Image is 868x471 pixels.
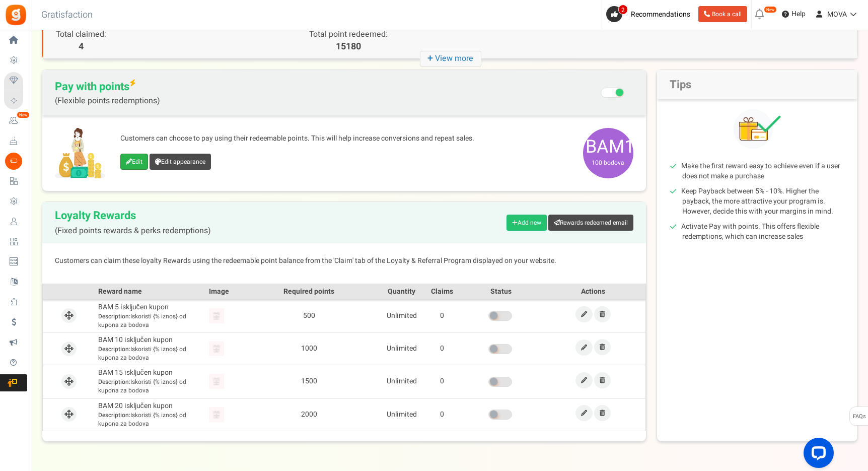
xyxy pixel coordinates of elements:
[382,365,422,398] td: Unlimited
[98,312,204,329] span: Iskoristi {% iznos} od kupona za bodova
[237,299,382,332] td: 500
[657,70,857,99] h2: Tips
[420,51,481,67] i: View more
[422,332,462,365] td: 0
[594,339,611,355] a: Remove
[55,96,160,105] span: (Flexible points redemptions)
[206,284,237,299] th: Image
[594,306,611,322] a: Remove
[586,158,631,167] small: 100 bodova
[96,299,206,332] td: BAM 5 isključen kupon
[462,284,541,299] th: Status
[98,411,204,428] span: Iskoristi {% iznos} od kupona za bodova
[237,365,382,398] td: 1500
[540,284,645,299] th: Actions
[55,80,160,105] span: Pay with points
[98,345,130,354] b: Description:
[209,308,224,323] img: Reward
[583,128,633,178] span: BAM1
[120,133,573,144] p: Customers can choose to pay using their redeemable points. This will help increase conversions an...
[827,9,847,20] span: MOVA
[778,6,810,22] a: Help
[594,405,611,421] a: Remove
[55,227,211,236] span: (Fixed points rewards & perks redemptions)
[98,377,130,386] b: Description:
[548,215,633,231] a: Rewards redeemed email
[237,284,382,299] th: Required points
[422,299,462,332] td: 0
[237,398,382,431] td: 2000
[98,378,204,395] span: Iskoristi {% iznos} od kupona za bodova
[682,186,845,217] li: Keep Payback between 5% - 10%. Higher the payback, the more attractive your program is. However, ...
[98,411,130,420] b: Description:
[5,4,27,26] img: Gratisfaction
[55,256,633,266] p: Customers can claim these loyalty Rewards using the redeemable point balance from the 'Claim' tab...
[594,372,611,388] a: Remove
[618,5,628,15] span: 2
[382,284,422,299] th: Quantity
[382,332,422,365] td: Unlimited
[209,341,224,356] img: Reward
[575,306,593,322] a: Edit
[55,210,211,236] h2: Loyalty Rewards
[55,128,105,178] img: Pay with points
[422,365,462,398] td: 0
[150,154,211,170] a: Edit appearance
[56,40,106,53] span: 4
[606,6,694,22] a: 2 Recommendations
[427,51,435,66] strong: +
[789,9,806,19] span: Help
[382,299,422,332] td: Unlimited
[96,284,206,299] th: Reward name
[734,109,781,149] img: Tips
[96,365,206,398] td: BAM 15 isključen kupon
[30,5,104,25] h3: Gratisfaction
[631,9,690,20] span: Recommendations
[382,398,422,431] td: Unlimited
[507,215,547,231] a: Add new
[682,161,845,181] li: Make the first reward easy to achieve even if a user does not make a purchase
[422,284,462,299] th: Claims
[96,332,206,365] td: BAM 10 isključen kupon
[682,222,845,242] li: Activate Pay with points. This offers flexible redemptions, which can increase sales
[98,312,130,321] b: Description:
[237,332,382,365] td: 1000
[209,407,224,422] img: Reward
[764,6,777,13] em: New
[575,405,593,421] a: Edit
[852,407,866,426] span: FAQs
[247,40,450,53] p: 15180
[422,398,462,431] td: 0
[120,154,148,170] a: Edit
[575,372,593,388] a: Edit
[4,112,27,129] a: New
[698,6,747,22] a: Book a call
[575,340,593,356] a: Edit
[98,345,204,362] span: Iskoristi {% iznos} od kupona za bodova
[247,29,450,40] p: Total point redeemed:
[96,398,206,431] td: BAM 20 isključen kupon
[56,28,106,40] span: Total claimed:
[17,111,30,118] em: New
[209,374,224,389] img: Reward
